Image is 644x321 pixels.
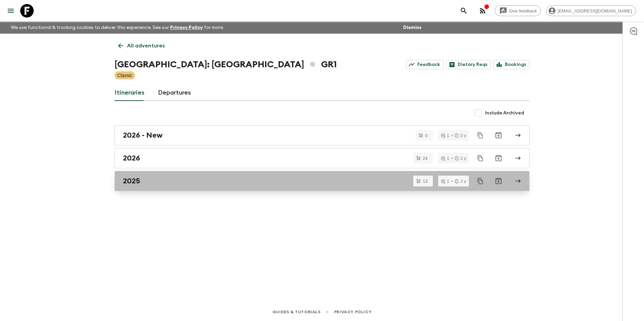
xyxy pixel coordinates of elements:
button: search adventures [457,4,471,17]
a: Departures [158,85,191,101]
a: Privacy Policy [334,308,372,316]
div: 1 [441,156,449,160]
div: 2 y [455,179,466,183]
span: 24 [419,156,431,160]
span: Give feedback [505,8,541,13]
p: Classic [117,72,132,79]
span: 13 [419,179,431,183]
a: 2026 - New [115,125,529,145]
div: [EMAIL_ADDRESS][DOMAIN_NAME] [546,5,636,16]
span: Include Archived [485,110,524,116]
button: Archive [492,129,505,142]
div: 1 [441,133,449,138]
a: 2025 [115,171,529,191]
div: 1 [441,179,449,183]
a: Dietary Reqs [446,60,491,69]
a: Give feedback [495,5,541,16]
a: Bookings [493,60,529,69]
div: 2 y [455,156,466,160]
p: We use functional & tracking cookies to deliver this experience. See our for more. [8,22,227,34]
a: Feedback [406,60,444,69]
button: menu [4,4,18,17]
a: Guides & Tutorials [272,308,321,316]
span: [EMAIL_ADDRESS][DOMAIN_NAME] [554,8,636,13]
button: Duplicate [474,152,486,164]
span: 0 [421,133,431,138]
h2: 2026 [123,154,140,163]
a: Privacy Policy [170,25,203,30]
button: Duplicate [474,129,486,141]
a: All adventures [115,39,168,52]
button: Dismiss [401,23,423,32]
div: 2 y [455,133,466,138]
button: Archive [492,174,505,188]
h1: [GEOGRAPHIC_DATA]: [GEOGRAPHIC_DATA] GR1 [115,58,337,71]
h2: 2026 - New [123,131,163,140]
button: Archive [492,151,505,165]
button: Duplicate [474,175,486,187]
h2: 2025 [123,177,140,185]
a: Itineraries [115,85,144,101]
a: 2026 [115,148,529,168]
p: All adventures [127,42,165,50]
